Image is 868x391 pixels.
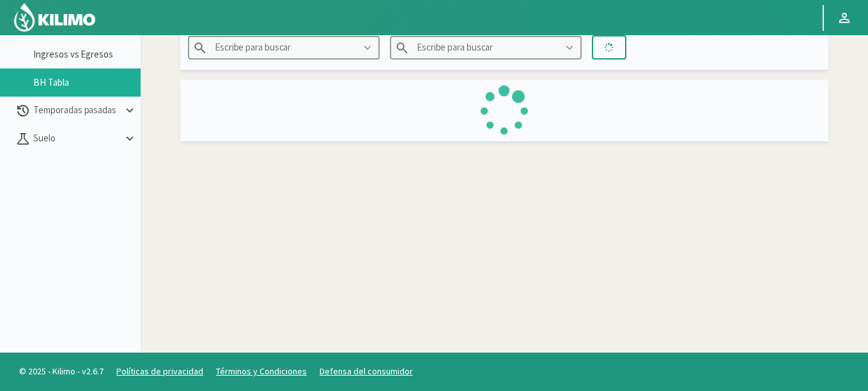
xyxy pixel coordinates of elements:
[188,36,380,60] input: Escribe para buscar
[216,365,307,377] a: Términos y Condiciones
[31,131,123,146] p: Suelo
[31,103,123,118] p: Temporadas pasadas
[390,36,582,60] input: Escribe para buscar
[320,365,413,377] a: Defensa del consumidor
[116,365,203,377] a: Políticas de privacidad
[33,77,141,88] a: BH Tabla
[13,2,97,33] img: Kilimo
[13,365,110,378] span: © 2025 - Kilimo - v2.6.7
[33,49,141,60] a: Ingresos vs Egresos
